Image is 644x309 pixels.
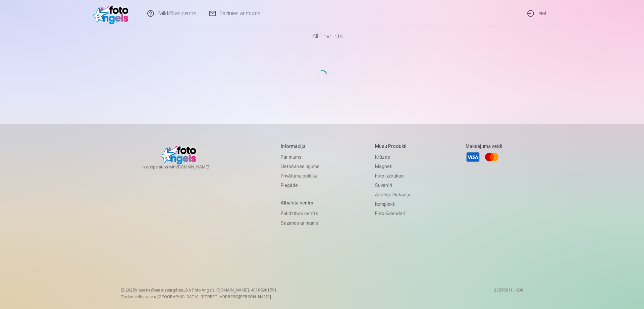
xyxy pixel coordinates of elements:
[375,162,410,171] a: Magnēti
[375,190,410,199] a: Atslēgu piekariņi
[281,209,320,218] a: Palīdzības centrs
[281,218,320,228] a: Sazinies ar mums
[293,27,351,46] a: All products
[494,287,523,300] p: 20250911.1600
[375,209,410,218] a: Foto kalendāri
[121,287,277,293] p: © 2025 Visas tiesības aizsargātas. ,
[93,3,132,24] img: /v1
[185,288,277,293] span: SIA Foto Angels, [DOMAIN_NAME]. 40103901591
[281,199,320,206] h5: Atbalsta centrs
[375,171,410,181] a: Foto izdrukas
[375,152,410,162] a: Krūzes
[466,150,480,164] a: Visa
[375,199,410,209] a: Komplekti
[281,152,320,162] a: Par mums
[142,164,225,170] span: In cooperation with
[281,162,320,171] a: Lietošanas līgums
[281,171,320,181] a: Privātuma politika
[375,143,410,150] h5: Mūsu produkti
[484,150,499,164] a: Mastercard
[375,181,410,190] a: Suvenīri
[281,143,320,150] h5: Informācija
[281,181,320,190] a: Piegāde
[177,164,225,170] a: [DOMAIN_NAME]
[466,143,502,150] h5: Maksājuma veidi
[121,294,277,300] p: Tirdzniecības vieta [GEOGRAPHIC_DATA], [STREET_ADDRESS][PERSON_NAME]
